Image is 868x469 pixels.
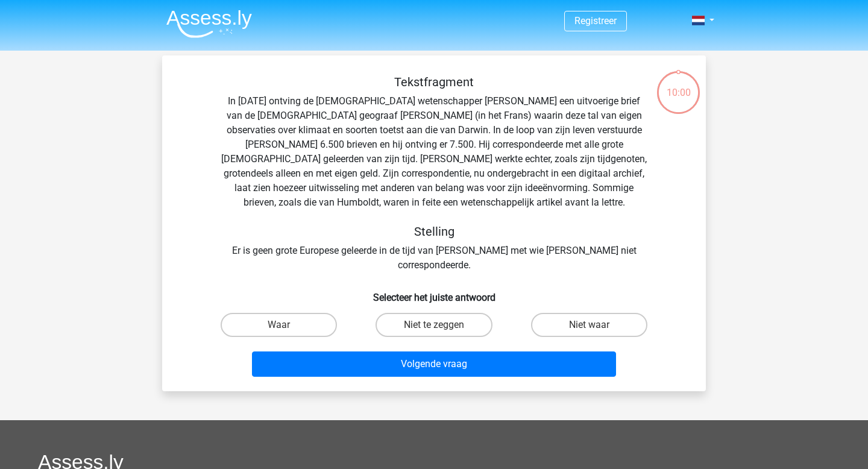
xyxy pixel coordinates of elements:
[220,224,648,239] h5: Stelling
[220,75,648,89] h5: Tekstfragment
[376,313,492,337] label: Niet te zeggen
[181,75,687,272] div: In [DATE] ontving de [DEMOGRAPHIC_DATA] wetenschapper [PERSON_NAME] een uitvoerige brief van de [...
[656,70,701,100] div: 10:00
[181,282,687,303] h6: Selecteer het juiste antwoord
[574,15,617,27] a: Registreer
[252,351,617,377] button: Volgende vraag
[166,10,252,38] img: Assessly
[221,313,337,337] label: Waar
[531,313,647,337] label: Niet waar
